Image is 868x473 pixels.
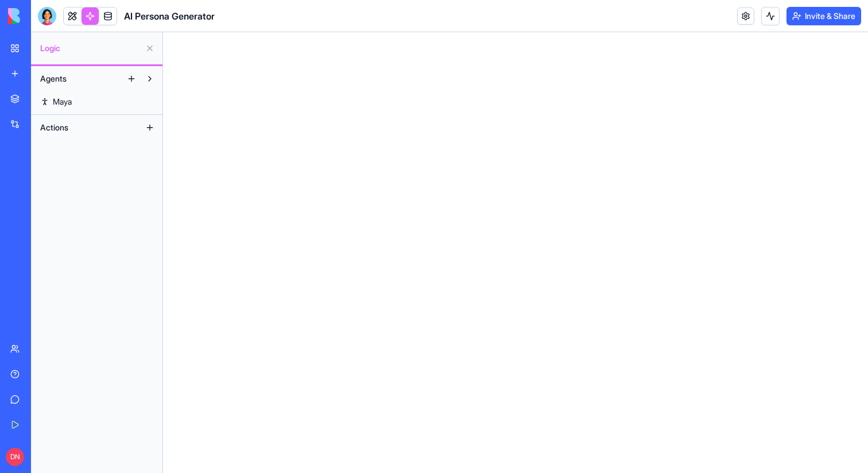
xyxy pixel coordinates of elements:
[53,96,72,107] span: Maya
[40,43,141,54] span: Logic
[786,7,861,25] button: Invite & Share
[34,93,159,111] a: Maya
[8,8,79,24] img: logo
[124,9,215,23] span: AI Persona Generator
[34,118,141,137] button: Actions
[40,122,68,133] span: Actions
[34,70,122,88] button: Agents
[40,73,67,84] span: Agents
[6,448,24,466] span: DN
